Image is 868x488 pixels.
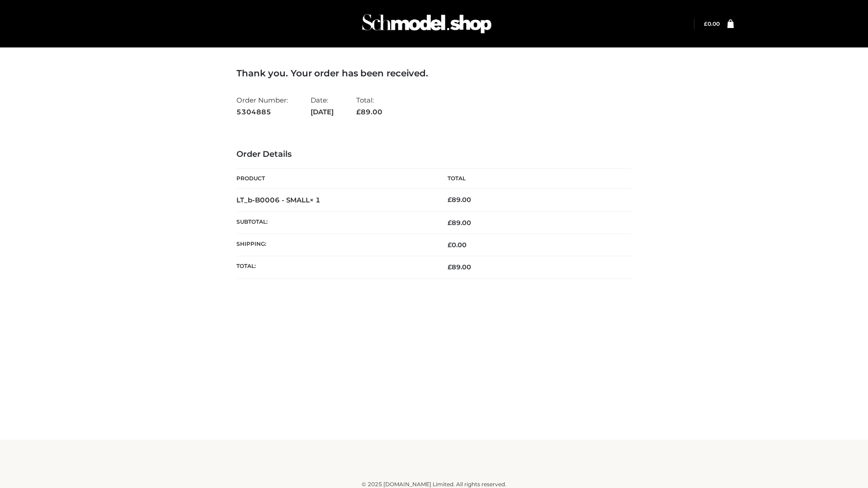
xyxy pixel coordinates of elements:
h3: Order Details [236,150,632,160]
span: 89.00 [448,219,471,227]
span: £ [356,108,361,116]
span: 89.00 [448,263,471,271]
bdi: 0.00 [448,241,467,249]
a: £0.00 [704,20,720,27]
strong: LT_b-B0006 - SMALL [236,196,321,204]
li: Date: [311,92,334,120]
span: £ [704,20,708,27]
bdi: 0.00 [704,20,720,27]
th: Shipping: [236,234,434,256]
span: £ [448,219,452,227]
span: £ [448,241,452,249]
img: Schmodel Admin 964 [359,6,495,42]
strong: × 1 [310,196,321,204]
bdi: 89.00 [448,196,471,204]
th: Total [434,169,632,189]
li: Total: [356,92,382,120]
li: Order Number: [236,92,288,120]
h3: Thank you. Your order has been received. [236,68,632,79]
span: 89.00 [356,108,382,116]
span: £ [448,263,452,271]
th: Total: [236,256,434,278]
th: Subtotal: [236,211,434,234]
span: £ [448,196,452,204]
strong: [DATE] [311,106,334,118]
th: Product [236,169,434,189]
strong: 5304885 [236,106,288,118]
